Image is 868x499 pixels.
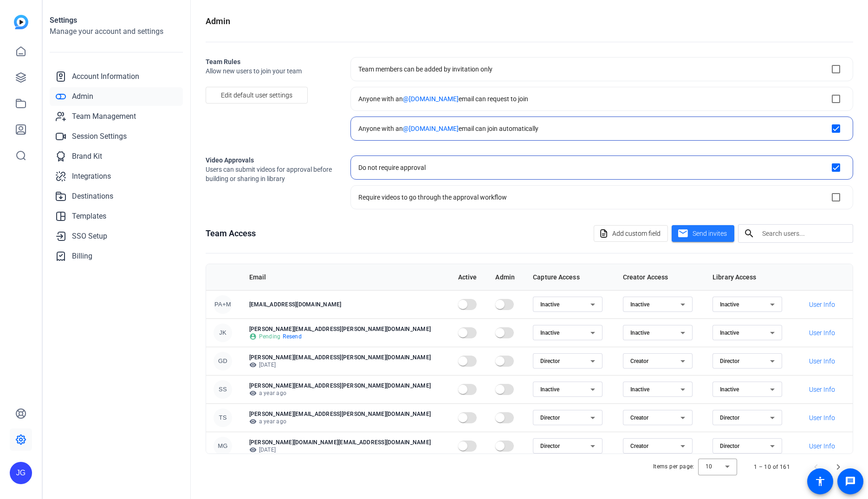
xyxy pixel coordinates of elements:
[50,207,183,226] a: Templates
[653,462,694,471] div: Items per page:
[72,191,113,202] span: Destinations
[720,358,739,364] span: Director
[206,87,308,104] button: Edit default user settings
[50,107,183,126] a: Team Management
[540,415,560,421] span: Director
[630,443,648,449] span: Creator
[827,456,849,478] button: Next page
[677,228,689,240] mat-icon: mail
[50,67,183,86] a: Account Information
[72,131,127,142] span: Session Settings
[249,410,443,418] p: [PERSON_NAME][EMAIL_ADDRESS][PERSON_NAME][DOMAIN_NAME]
[803,296,842,313] button: User Info
[630,301,649,308] span: Inactive
[249,389,443,397] p: a year ago
[720,415,739,421] span: Director
[809,300,835,309] span: User Info
[693,229,727,239] span: Send invites
[249,446,257,454] mat-icon: visibility
[809,328,835,337] span: User Info
[50,227,183,246] a: SSO Setup
[809,385,835,394] span: User Info
[249,382,443,389] p: [PERSON_NAME][EMAIL_ADDRESS][PERSON_NAME][DOMAIN_NAME]
[72,111,136,122] span: Team Management
[809,413,835,422] span: User Info
[206,227,256,240] h1: Team Access
[259,333,281,340] span: Pending
[14,15,28,29] img: blue-gradient.svg
[206,15,230,28] h1: Admin
[803,409,842,426] button: User Info
[221,86,292,104] span: Edit default user settings
[206,57,336,66] h2: Team Rules
[206,165,336,183] span: Users can submit videos for approval before building or sharing in library
[540,443,560,449] span: Director
[594,225,668,242] button: Add custom field
[803,324,842,341] button: User Info
[803,438,842,454] button: User Info
[249,439,443,446] p: [PERSON_NAME][DOMAIN_NAME][EMAIL_ADDRESS][DOMAIN_NAME]
[206,156,336,165] h2: Video Approvals
[50,15,183,26] h1: Settings
[358,163,426,172] div: Do not require approval
[72,71,139,82] span: Account Information
[525,264,615,290] th: Capture Access
[809,441,835,451] span: User Info
[540,386,559,393] span: Inactive
[72,251,92,262] span: Billing
[845,476,856,487] mat-icon: message
[249,446,443,454] p: [DATE]
[50,147,183,166] a: Brand Kit
[206,66,336,76] span: Allow new users to join your team
[50,167,183,186] a: Integrations
[358,65,492,74] div: Team members can be added by invitation only
[720,330,739,336] span: Inactive
[630,358,648,364] span: Creator
[754,462,790,472] div: 1 – 10 of 161
[214,324,232,342] div: JK
[214,408,232,427] div: TS
[72,171,111,182] span: Integrations
[720,301,739,308] span: Inactive
[249,354,443,361] p: [PERSON_NAME][EMAIL_ADDRESS][PERSON_NAME][DOMAIN_NAME]
[249,333,257,340] mat-icon: account_circle
[630,330,649,336] span: Inactive
[50,26,183,37] h2: Manage your account and settings
[249,418,257,425] mat-icon: visibility
[630,415,648,421] span: Creator
[815,476,826,487] mat-icon: accessibility
[615,264,705,290] th: Creator Access
[214,380,232,399] div: SS
[762,228,846,239] input: Search users...
[249,301,443,308] p: [EMAIL_ADDRESS][DOMAIN_NAME]
[72,151,102,162] span: Brand Kit
[451,264,488,290] th: Active
[249,361,257,369] mat-icon: visibility
[403,125,459,132] span: @[DOMAIN_NAME]
[50,187,183,206] a: Destinations
[249,325,443,333] p: [PERSON_NAME][EMAIL_ADDRESS][PERSON_NAME][DOMAIN_NAME]
[283,333,302,340] span: Resend
[214,352,232,370] div: GD
[540,301,559,308] span: Inactive
[803,353,842,369] button: User Info
[50,87,183,106] a: Admin
[72,91,93,102] span: Admin
[809,356,835,366] span: User Info
[805,456,827,478] button: Previous page
[738,228,760,239] mat-icon: search
[672,225,734,242] button: Send invites
[50,247,183,266] a: Billing
[803,381,842,398] button: User Info
[488,264,525,290] th: Admin
[358,94,528,104] div: Anyone with an email can request to join
[10,462,32,484] div: JG
[249,418,443,425] p: a year ago
[72,211,106,222] span: Templates
[249,389,257,397] mat-icon: visibility
[358,193,507,202] div: Require videos to go through the approval workflow
[50,127,183,146] a: Session Settings
[358,124,538,133] div: Anyone with an email can join automatically
[540,330,559,336] span: Inactive
[705,264,795,290] th: Library Access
